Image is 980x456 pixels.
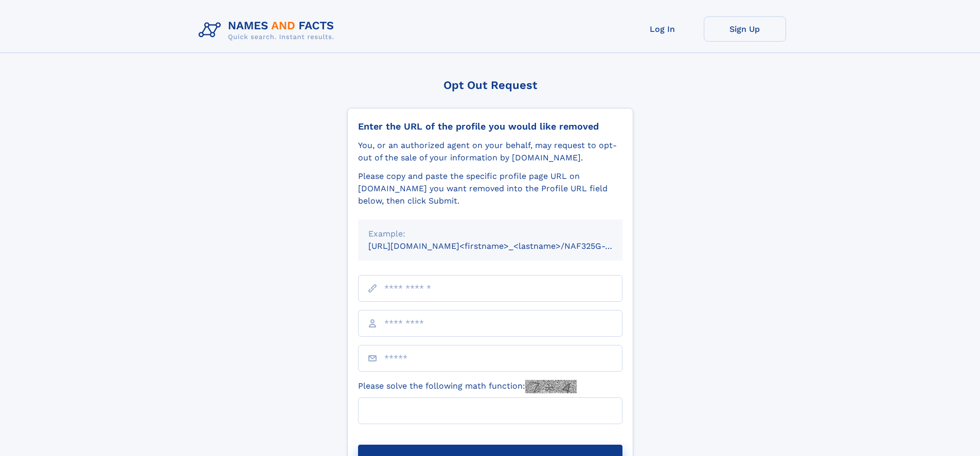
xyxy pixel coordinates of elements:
[347,79,633,92] div: Opt Out Request
[358,170,622,207] div: Please copy and paste the specific profile page URL on [DOMAIN_NAME] you want removed into the Pr...
[368,228,612,240] div: Example:
[368,241,642,251] small: [URL][DOMAIN_NAME]<firstname>_<lastname>/NAF325G-xxxxxxxx
[358,139,622,164] div: You, or an authorized agent on your behalf, may request to opt-out of the sale of your informatio...
[704,16,786,42] a: Sign Up
[621,16,704,42] a: Log In
[194,16,343,44] img: Logo Names and Facts
[358,121,622,132] div: Enter the URL of the profile you would like removed
[358,380,577,393] label: Please solve the following math function:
